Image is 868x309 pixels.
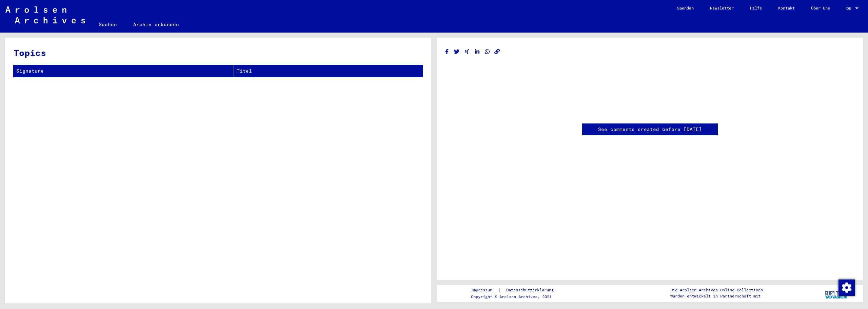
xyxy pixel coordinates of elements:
[463,47,471,56] button: Share on Xing
[670,293,763,299] p: wurden entwickelt in Partnerschaft mit
[839,279,855,296] img: Zustimmung ändern
[234,65,423,77] th: Titel
[471,294,562,300] p: Copyright © Arolsen Archives, 2021
[125,16,187,33] a: Archiv erkunden
[14,65,234,77] th: Signature
[91,16,125,33] a: Suchen
[5,6,85,23] img: Arolsen_neg.svg
[484,47,491,56] button: Share on WhatsApp
[443,47,451,56] button: Share on Facebook
[598,126,702,133] a: See comments created before [DATE]
[670,287,763,293] p: Die Arolsen Archives Online-Collections
[824,285,849,302] img: yv_logo.png
[471,287,562,294] div: |
[846,6,854,11] span: DE
[494,47,501,56] button: Copy link
[474,47,481,56] button: Share on LinkedIn
[14,46,422,59] h3: Topics
[471,287,498,294] a: Impressum
[501,287,562,294] a: Datenschutzerklärung
[453,47,460,56] button: Share on Twitter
